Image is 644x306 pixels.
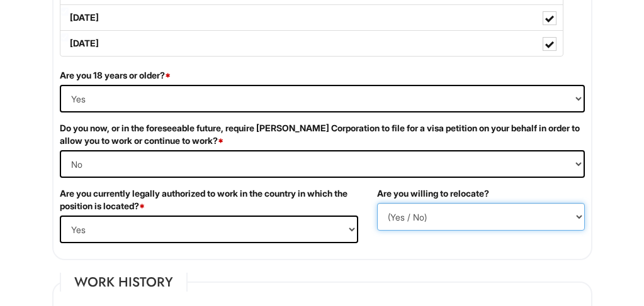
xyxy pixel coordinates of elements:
[60,216,358,243] select: (Yes / No)
[377,187,489,200] label: Are you willing to relocate?
[60,122,585,147] label: Do you now, or in the foreseeable future, require [PERSON_NAME] Corporation to file for a visa pe...
[60,31,563,56] label: [DATE]
[377,203,585,231] select: (Yes / No)
[60,273,188,292] legend: Work History
[60,150,585,178] select: (Yes / No)
[60,187,358,212] label: Are you currently legally authorized to work in the country in which the position is located?
[60,69,171,82] label: Are you 18 years or older?
[60,85,585,112] select: (Yes / No)
[60,5,563,30] label: [DATE]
